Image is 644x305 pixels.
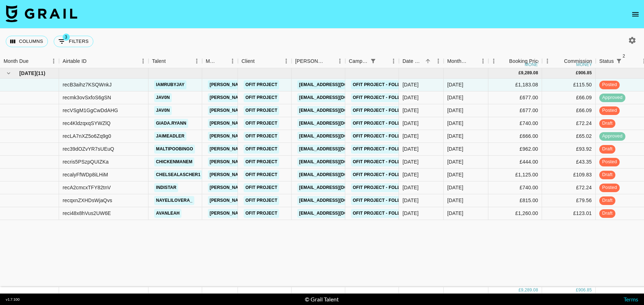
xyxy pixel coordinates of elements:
div: Date Created [399,54,444,68]
div: £72.24 [542,181,596,194]
a: [EMAIL_ADDRESS][DOMAIN_NAME] [297,196,377,205]
div: £79.56 [542,194,596,207]
button: Sort [624,56,634,66]
div: recalyFfWDp8iLHiM [63,171,108,178]
div: £115.50 [542,79,596,91]
div: Month Due [4,54,29,68]
div: recB3aihz7KSQWnkJ [63,81,112,88]
div: £677.00 [488,104,542,117]
button: Menu [542,56,553,66]
button: Menu [281,56,292,66]
span: [DATE] [19,70,36,77]
span: draft [599,210,615,217]
a: jav0n [154,93,172,102]
button: Menu [433,56,444,66]
button: hide children [4,68,14,78]
a: Ofit Project - Follow Me [351,80,417,89]
div: 28/08/2025 [402,210,419,217]
button: Menu [478,56,488,66]
a: Ofit Project [244,93,279,102]
div: £ [518,287,521,293]
div: recqxnZXHDsWjaQvs [63,197,112,204]
a: [PERSON_NAME][EMAIL_ADDRESS][DOMAIN_NAME] [208,196,325,205]
a: Ofit Project - Follow Me post completion payment [351,106,483,115]
a: avanleah [154,209,181,218]
div: £740.00 [488,117,542,130]
div: Aug '25 [447,94,463,101]
a: Ofit Project - Follow Me Sound Promo [351,170,452,179]
span: posted [599,81,620,88]
button: Menu [388,56,399,66]
div: £444.00 [488,156,542,169]
div: Campaign (Type) [345,54,399,68]
div: Month Due [447,54,468,68]
div: Aug '25 [447,145,463,152]
div: Booker [292,54,345,68]
span: draft [599,171,615,178]
div: Manager [202,54,238,68]
span: posted [599,107,620,114]
a: [EMAIL_ADDRESS][DOMAIN_NAME] [297,93,377,102]
div: Aug '25 [447,171,463,178]
div: recris5PSzpQUIZKa [63,158,109,165]
a: Ofit Project [244,196,279,205]
span: 3 [63,34,70,41]
div: Status [599,54,614,68]
a: [EMAIL_ADDRESS][DOMAIN_NAME] [297,132,377,141]
a: giada.ryann [154,119,188,128]
a: [PERSON_NAME][EMAIL_ADDRESS][DOMAIN_NAME] [208,80,325,89]
button: open drawer [628,7,643,21]
a: [PERSON_NAME][EMAIL_ADDRESS][DOMAIN_NAME] [208,106,325,115]
div: 28/08/2025 [402,197,419,204]
div: 25/08/2025 [402,184,419,191]
button: Sort [166,56,176,66]
a: [EMAIL_ADDRESS][DOMAIN_NAME] [297,170,377,179]
div: Campaign (Type) [349,54,368,68]
button: Show filters [614,56,624,66]
button: Sort [255,56,265,66]
div: 906.85 [578,287,592,293]
a: [PERSON_NAME][EMAIL_ADDRESS][DOMAIN_NAME] [208,170,325,179]
a: Ofit Project - Follow Me Sound Promo [351,157,452,166]
div: 9,289.08 [521,70,538,76]
button: Menu [48,56,59,66]
div: Aug '25 [447,197,463,204]
div: £677.00 [488,91,542,104]
div: £962.00 [488,143,542,156]
div: £123.01 [542,207,596,220]
div: Aug '25 [447,81,463,88]
a: [PERSON_NAME][EMAIL_ADDRESS][DOMAIN_NAME] [208,145,325,154]
div: recVSgM1GgCwDdAHG [63,107,118,114]
div: £93.92 [542,143,596,156]
div: Aug '25 [447,120,463,127]
span: 2 [620,52,628,60]
a: [EMAIL_ADDRESS][DOMAIN_NAME] [297,80,377,89]
div: Booking Price [509,54,541,68]
button: Sort [29,56,39,66]
button: Select columns [6,36,48,47]
div: Month Due [444,54,488,68]
div: £66.09 [542,104,596,117]
div: Date Created [402,54,423,68]
span: draft [599,197,615,204]
div: Aug '25 [447,184,463,191]
button: Show filters [368,56,378,66]
div: £815.00 [488,194,542,207]
button: Menu [138,56,148,66]
div: v 1.7.100 [6,297,20,302]
div: recLA7nXZ5o6Zq9g0 [63,132,111,140]
a: Ofit Project - Follow Me Sound Promo [351,196,452,205]
a: maltipoobingo [154,145,195,154]
button: Menu [227,56,238,66]
a: Ofit Project - Follow Me Sound Promo [351,209,452,218]
div: 06/08/2025 [402,107,419,114]
a: Ofit Project [244,170,279,179]
div: £43.35 [542,156,596,169]
a: Ofit Project - Follow Me [351,93,417,102]
a: Ofit Project - Follow Me Sound Promo [351,145,452,154]
img: Grail Talent [6,5,77,22]
div: £65.02 [542,130,596,143]
div: Manager [206,54,217,68]
button: Sort [468,56,478,66]
div: £109.83 [542,169,596,181]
